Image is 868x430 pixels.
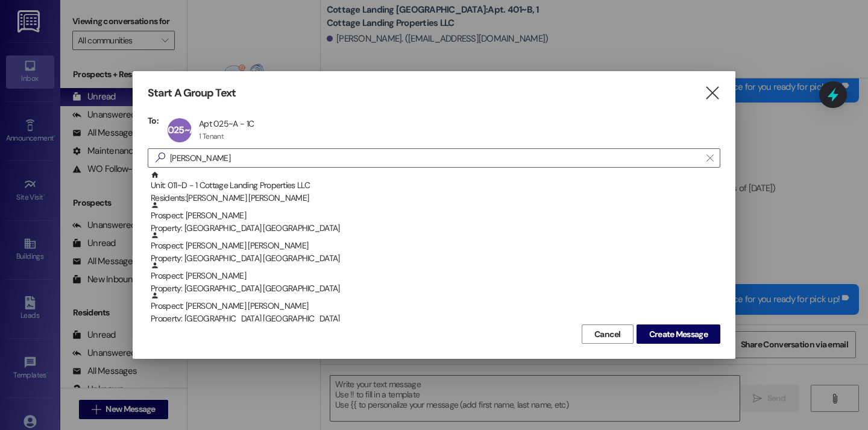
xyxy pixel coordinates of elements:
div: Property: [GEOGRAPHIC_DATA] [GEOGRAPHIC_DATA] [151,312,720,325]
button: Cancel [582,324,634,344]
div: Prospect: [PERSON_NAME]Property: [GEOGRAPHIC_DATA] [GEOGRAPHIC_DATA] [148,261,720,291]
i:  [151,151,170,164]
div: Prospect: [PERSON_NAME] [151,201,720,235]
h3: To: [148,115,159,126]
div: Apt 025~A - 1C [199,118,254,129]
div: Prospect: [PERSON_NAME] [PERSON_NAME] [151,291,720,326]
div: 1 Tenant [199,131,224,141]
div: Property: [GEOGRAPHIC_DATA] [GEOGRAPHIC_DATA] [151,252,720,265]
i:  [706,153,713,163]
button: Clear text [700,149,720,167]
div: Property: [GEOGRAPHIC_DATA] [GEOGRAPHIC_DATA] [151,222,720,235]
span: 025~A [168,124,195,136]
div: Property: [GEOGRAPHIC_DATA] [GEOGRAPHIC_DATA] [151,282,720,295]
div: Prospect: [PERSON_NAME] [151,261,720,296]
div: Unit: 011~D - 1 Cottage Landing Properties LLCResidents:[PERSON_NAME] [PERSON_NAME] [148,171,720,201]
div: Prospect: [PERSON_NAME] [PERSON_NAME] [151,231,720,265]
div: Prospect: [PERSON_NAME] [PERSON_NAME]Property: [GEOGRAPHIC_DATA] [GEOGRAPHIC_DATA] [148,291,720,321]
div: Prospect: [PERSON_NAME] [PERSON_NAME]Property: [GEOGRAPHIC_DATA] [GEOGRAPHIC_DATA] [148,231,720,261]
div: Unit: 011~D - 1 Cottage Landing Properties LLC [151,171,720,205]
h3: Start A Group Text [148,86,236,100]
div: Prospect: [PERSON_NAME]Property: [GEOGRAPHIC_DATA] [GEOGRAPHIC_DATA] [148,201,720,231]
i:  [704,87,720,100]
button: Create Message [637,324,720,344]
input: Search for any contact or apartment [170,150,700,166]
span: Cancel [594,328,621,341]
span: Create Message [649,328,708,341]
div: Residents: [PERSON_NAME] [PERSON_NAME] [151,192,720,204]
